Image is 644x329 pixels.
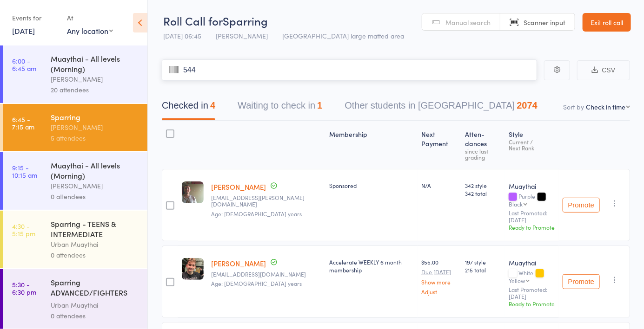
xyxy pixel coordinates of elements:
[505,125,559,165] div: Style
[345,96,538,120] button: Other students in [GEOGRAPHIC_DATA]2074
[51,74,139,84] div: [PERSON_NAME]
[51,300,139,310] div: Urban Muaythai
[51,239,139,250] div: Urban Muaythai
[211,182,266,192] a: [PERSON_NAME]
[51,250,139,260] div: 0 attendees
[563,274,600,289] button: Promote
[421,279,458,285] a: Show more
[51,84,139,95] div: 20 attendees
[163,31,201,40] span: [DATE] 06:45
[461,125,505,165] div: Atten­dances
[509,300,555,308] div: Ready to Promote
[223,13,268,28] span: Sparring
[509,258,555,267] div: Muaythai
[421,258,458,295] div: $55.00
[325,125,418,165] div: Membership
[282,31,404,40] span: [GEOGRAPHIC_DATA] large matted area
[211,279,302,287] span: Age: [DEMOGRAPHIC_DATA] years
[509,286,555,300] small: Last Promoted: [DATE]
[211,194,322,208] small: callum.garwood@live.com
[211,258,266,268] a: [PERSON_NAME]
[51,122,139,133] div: [PERSON_NAME]
[583,13,631,32] a: Exit roll call
[329,181,414,189] div: Sponsored
[51,160,139,181] div: Muaythai - All levels (Morning)
[12,281,36,296] time: 5:30 - 6:30 pm
[509,193,555,207] div: Purple
[524,18,565,27] span: Scanner input
[509,270,555,284] div: White
[51,112,139,122] div: Sparring
[216,31,268,40] span: [PERSON_NAME]
[182,258,204,280] img: image1714469084.png
[51,310,139,321] div: 0 attendees
[12,26,35,36] a: [DATE]
[563,198,600,213] button: Promote
[517,100,538,110] div: 2074
[3,104,147,151] a: 6:45 -7:15 amSparring[PERSON_NAME]5 attendees
[509,181,555,191] div: Muaythai
[509,139,555,151] div: Current / Next Rank
[3,211,147,268] a: 4:30 -5:15 pmSparring - TEENS & INTERMEDIATEUrban Muaythai0 attendees
[67,10,113,26] div: At
[51,133,139,143] div: 5 attendees
[182,181,204,203] img: image1609650264.png
[465,258,501,266] span: 197 style
[418,125,462,165] div: Next Payment
[577,60,630,80] button: CSV
[12,222,35,237] time: 4:30 - 5:15 pm
[3,152,147,210] a: 9:15 -10:15 amMuaythai - All levels (Morning)[PERSON_NAME]0 attendees
[12,164,37,179] time: 9:15 - 10:15 am
[3,269,147,329] a: 5:30 -6:30 pmSparring ADVANCED/FIGHTERS (Invite only)Urban Muaythai0 attendees
[509,277,525,284] div: Yellow
[51,181,139,191] div: [PERSON_NAME]
[163,13,223,28] span: Roll Call for
[67,26,113,36] div: Any location
[509,223,555,231] div: Ready to Promote
[51,53,139,74] div: Muaythai - All levels (Morning)
[12,57,36,72] time: 6:00 - 6:45 am
[238,96,322,120] button: Waiting to check in1
[12,10,58,26] div: Events for
[509,201,523,207] div: Black
[162,96,215,120] button: Checked in4
[421,269,458,275] small: Due [DATE]
[586,102,625,111] div: Check in time
[465,148,501,160] div: since last grading
[509,210,555,223] small: Last Promoted: [DATE]
[210,100,215,110] div: 4
[445,18,491,27] span: Manual search
[211,210,302,218] span: Age: [DEMOGRAPHIC_DATA] years
[162,59,537,81] input: Scan member card
[317,100,322,110] div: 1
[51,191,139,202] div: 0 attendees
[465,266,501,274] span: 215 total
[3,45,147,103] a: 6:00 -6:45 amMuaythai - All levels (Morning)[PERSON_NAME]20 attendees
[465,189,501,197] span: 342 total
[329,258,414,274] div: Accelerate WEEKLY 6 month membership
[563,102,584,111] label: Sort by
[211,271,322,277] small: samrich01@gmail.com
[51,277,139,300] div: Sparring ADVANCED/FIGHTERS (Invite only)
[421,289,458,295] a: Adjust
[465,181,501,189] span: 342 style
[12,116,34,130] time: 6:45 - 7:15 am
[421,181,458,189] div: N/A
[51,219,139,239] div: Sparring - TEENS & INTERMEDIATE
